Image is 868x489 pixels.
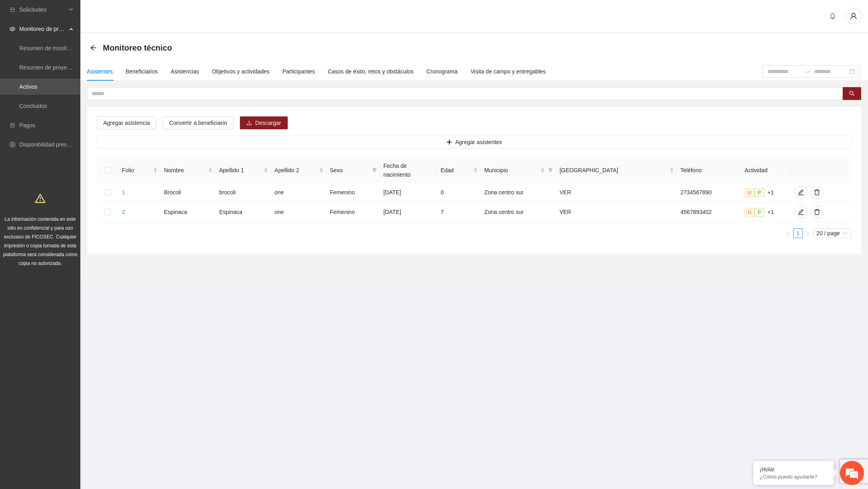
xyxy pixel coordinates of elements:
span: 20 / page [817,229,848,238]
td: 7 [437,202,481,222]
td: Espinaca [216,202,271,222]
span: filter [548,168,553,173]
span: Nombre [164,166,207,175]
span: filter [371,164,379,176]
button: delete [811,186,823,199]
td: +1 [741,183,791,202]
div: Asistencias [171,67,199,76]
span: [GEOGRAPHIC_DATA] [559,166,668,175]
button: Convertir a beneficiario [163,116,233,129]
div: ¡Hola! [759,466,828,473]
td: Brocoli [161,183,216,202]
li: Next Page [803,228,813,238]
button: search [843,87,861,100]
td: 0 [437,183,481,202]
div: Casos de éxito, retos y obstáculos [328,67,414,76]
td: brocoli [216,183,271,202]
th: Folio [119,158,160,183]
div: Back [90,45,96,51]
a: Pagos [19,122,35,128]
th: Apellido 2 [271,158,327,183]
button: Agregar asistencia [97,116,156,129]
td: VER [556,202,677,222]
span: Monitoreo técnico [103,41,172,54]
span: delete [811,209,823,215]
span: edit [795,209,807,215]
span: U [745,188,755,197]
span: delete [811,189,823,196]
th: Edad [437,158,481,183]
button: edit [794,186,807,199]
td: one [271,202,327,222]
button: delete [811,206,823,218]
td: Zona centro sur [481,202,557,222]
span: filter [372,168,377,173]
span: Edad [440,166,471,175]
th: Teléfono [677,158,741,183]
div: Beneficiarios [126,67,158,76]
p: ¿Cómo puedo ayudarte? [759,474,828,480]
a: Activos [19,84,37,90]
div: Asistentes [87,67,113,76]
td: [DATE] [380,183,438,202]
td: Espinaca [161,202,216,222]
span: user [846,12,861,20]
a: Resumen de monitoreo [19,45,78,51]
span: plus [446,139,452,146]
button: edit [794,206,807,218]
td: one [271,183,327,202]
td: VER [556,183,677,202]
span: Municipio [484,166,539,175]
td: +1 [741,202,791,222]
a: 1 [122,189,125,196]
span: Apellido 1 [219,166,262,175]
td: Zona centro sur [481,183,557,202]
span: bell [827,13,839,19]
a: Concluidos [19,103,47,109]
span: arrow-left [90,45,96,51]
span: Folio [122,166,151,175]
span: Agregar asistentes [455,138,502,147]
span: edit [795,189,807,196]
span: Monitoreo de proyectos [19,21,67,37]
button: right [803,228,813,238]
li: Previous Page [784,228,793,238]
div: Participantes [283,67,315,76]
th: Apellido 1 [216,158,271,183]
span: swap-right [805,68,811,75]
th: Actividad [741,158,791,183]
span: to [805,68,811,75]
span: inbox [10,7,15,12]
td: Femenino [327,183,380,202]
span: filter [547,164,555,176]
span: P [755,208,764,217]
button: downloadDescargar [240,116,288,129]
a: 2 [122,209,125,215]
span: Convertir a beneficiario [169,118,227,127]
span: Apellido 2 [274,166,317,175]
li: 1 [793,228,803,238]
th: Municipio [481,158,557,183]
span: search [849,91,855,97]
button: user [845,8,862,24]
td: 2734567890 [677,183,741,202]
span: Solicitudes [19,2,67,18]
span: P [755,188,764,197]
a: Resumen de proyectos aprobados [19,64,105,71]
a: 1 [794,229,802,238]
div: Cronograma [426,67,458,76]
span: eye [10,26,15,32]
span: right [805,231,810,236]
span: Descargar [255,118,281,127]
td: 4567893402 [677,202,741,222]
span: U [745,208,755,217]
th: Fecha de nacimiento [380,158,438,183]
th: Colonia [556,158,677,183]
span: warning [35,193,45,204]
span: left [786,231,791,236]
span: download [246,120,252,126]
button: plusAgregar asistentes [97,136,852,149]
div: Objetivos y actividades [212,67,270,76]
button: bell [826,10,839,22]
td: [DATE] [380,202,438,222]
